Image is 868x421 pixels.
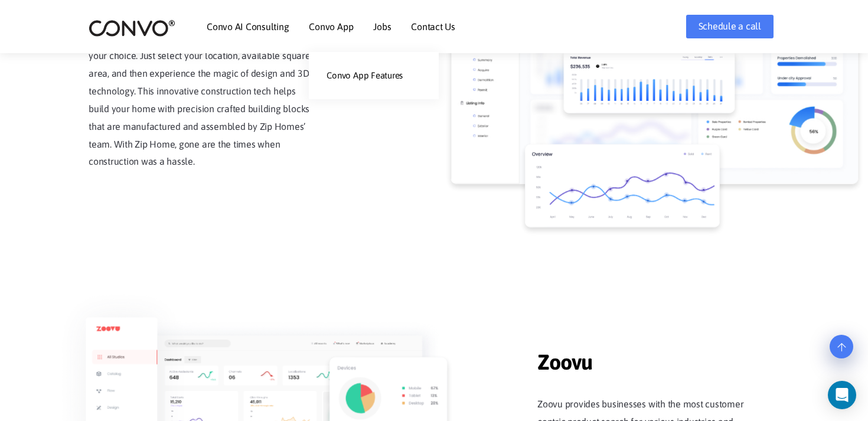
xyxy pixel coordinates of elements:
span: Zoovu [537,332,762,378]
a: Jobs [373,22,391,31]
a: Contact Us [411,22,455,31]
a: Convo AI Consulting [207,22,289,31]
a: Convo App Features [309,64,439,87]
a: Schedule a call [686,15,774,38]
div: Open Intercom Messenger [828,381,856,409]
img: logo_2.png [89,19,175,37]
a: Convo App [309,22,353,31]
